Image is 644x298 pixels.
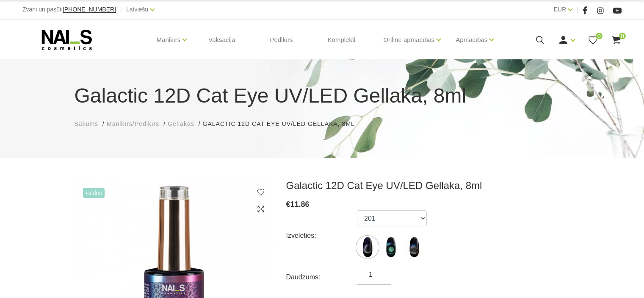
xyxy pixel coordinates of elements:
li: Galactic 12D Cat Eye UV/LED Gellaka, 8ml [203,120,363,128]
img: ... [404,237,425,258]
a: Latviešu [126,4,148,14]
a: Apmācības [456,23,487,57]
a: Pedikīrs [263,19,299,60]
span: Sākums [75,120,99,127]
span: Gēllakas [168,120,194,127]
a: 0 [588,35,598,45]
span: Manikīrs/Pedikīrs [107,120,159,127]
a: Manikīrs [157,23,181,57]
div: Izvēlēties: [286,229,357,242]
span: 0 [596,33,603,39]
span: [PHONE_NUMBER] [63,6,116,13]
h3: Galactic 12D Cat Eye UV/LED Gellaka, 8ml [286,179,570,192]
span: € [286,200,290,209]
img: ... [357,237,378,258]
span: | [120,4,122,15]
span: 0 [619,33,626,39]
span: | [577,4,578,15]
div: Daudzums: [286,270,357,284]
a: Online apmācības [383,23,434,57]
a: Gēllakas [168,120,194,128]
a: EUR [554,4,567,14]
a: Komplekti [321,19,362,60]
a: Sākums [75,120,99,128]
span: +Video [83,188,105,198]
div: Zvani un pasūti [22,4,116,15]
h1: Galactic 12D Cat Eye UV/LED Gellaka, 8ml [75,81,570,111]
img: ... [380,237,401,258]
a: 0 [611,35,622,45]
a: Manikīrs/Pedikīrs [107,120,159,128]
span: 11.86 [290,200,310,209]
a: Vaksācija [202,19,242,60]
a: [PHONE_NUMBER] [63,6,116,13]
